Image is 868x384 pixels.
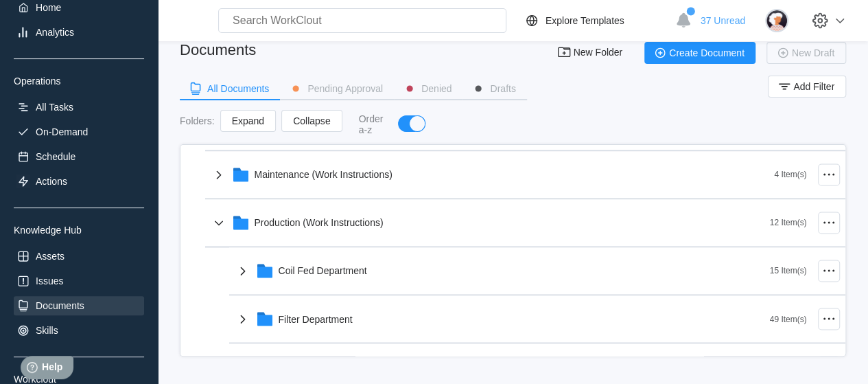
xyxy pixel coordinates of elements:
div: All Documents [207,84,269,93]
div: 4 Item(s) [774,170,806,179]
div: Coil Fed Department [279,265,367,276]
div: Analytics [36,27,74,38]
div: All Tasks [36,102,73,113]
button: All Documents [180,78,280,99]
div: Folders : [180,115,215,126]
div: Explore Templates [546,15,624,26]
span: 37 Unread [701,15,745,26]
span: Create Document [669,48,744,58]
span: Collapse [293,116,330,126]
button: New Folder [548,42,633,64]
img: user-4.png [765,9,788,32]
button: Drafts [462,78,526,99]
a: Explore Templates [524,12,668,29]
div: Operations [14,76,144,87]
button: Add Filter [768,76,846,98]
div: Production (Work Instructions) [255,217,384,228]
span: New Draft [792,48,834,58]
div: 12 Item(s) [769,218,806,227]
div: Order a-z [359,113,385,135]
a: Analytics [14,23,144,42]
div: Pending Approval [307,84,383,93]
div: Drafts [490,84,515,93]
button: Expand [220,110,276,132]
button: New Draft [766,42,846,64]
div: 49 Item(s) [769,314,806,324]
div: Documents [36,300,84,311]
div: Skills [36,325,58,336]
a: Actions [14,172,144,191]
a: Documents [14,296,144,315]
div: 15 Item(s) [769,266,806,275]
input: Search WorkClout [218,8,506,33]
div: On-Demand [36,126,88,137]
div: Filter Department [279,313,353,324]
a: Skills [14,321,144,340]
button: Collapse [281,110,342,132]
a: Assets [14,247,144,266]
button: Pending Approval [280,78,394,99]
div: Documents [180,41,256,59]
div: Assets [36,251,64,262]
div: Schedule [36,151,75,162]
div: Actions [36,176,67,187]
a: All Tasks [14,98,144,117]
div: Home [36,2,61,13]
div: Maintenance (Work Instructions) [255,169,392,180]
span: Expand [232,116,264,126]
div: Knowledge Hub [14,225,144,236]
span: Add Filter [793,82,834,91]
span: New Folder [573,47,622,58]
button: Denied [394,78,462,99]
div: Denied [421,84,451,93]
a: Issues [14,271,144,291]
button: Create Document [644,42,755,64]
a: On-Demand [14,122,144,142]
a: Schedule [14,147,144,166]
div: Issues [36,275,63,286]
